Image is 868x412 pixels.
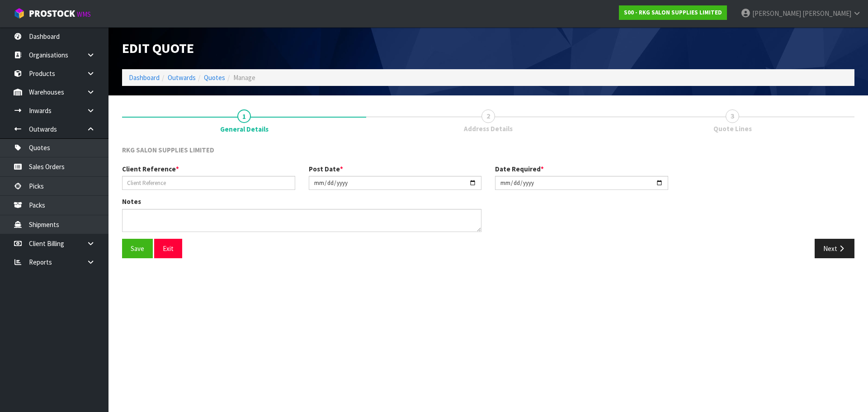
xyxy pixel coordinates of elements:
[14,8,25,19] img: cube-alt.png
[122,176,295,190] input: Client Reference
[168,73,196,82] a: Outwards
[464,124,513,133] span: Address Details
[122,138,854,265] span: General Details
[713,124,752,133] span: Quote Lines
[233,73,255,82] span: Manage
[154,239,182,258] button: Exit
[237,109,251,123] span: 1
[77,10,91,19] small: WMS
[204,73,225,82] a: Quotes
[752,9,801,18] span: [PERSON_NAME]
[220,124,269,134] span: General Details
[481,109,495,123] span: 2
[619,5,727,20] a: S00 - RKG SALON SUPPLIES LIMITED
[122,39,194,57] span: Edit Quote
[815,239,854,258] button: Next
[726,109,739,123] span: 3
[802,9,851,18] span: [PERSON_NAME]
[309,164,343,174] label: Post Date
[495,164,544,174] label: Date Required
[624,9,722,16] strong: S00 - RKG SALON SUPPLIES LIMITED
[29,8,75,19] span: ProStock
[122,164,179,174] label: Client Reference
[122,239,153,258] button: Save
[122,197,141,206] label: Notes
[122,146,214,154] span: RKG SALON SUPPLIES LIMITED
[129,73,160,82] a: Dashboard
